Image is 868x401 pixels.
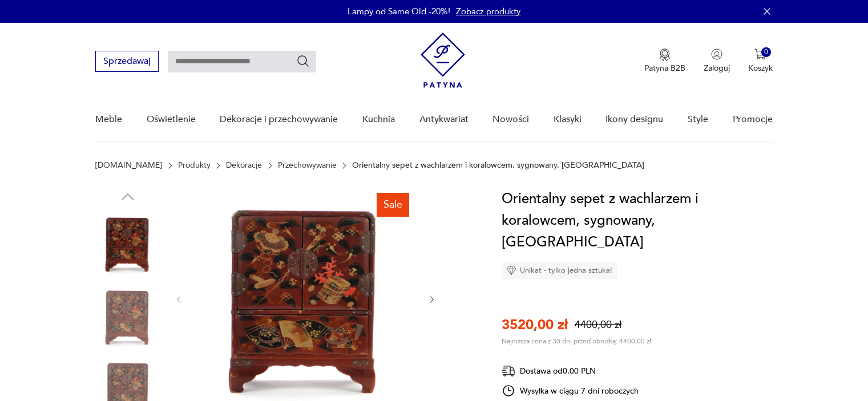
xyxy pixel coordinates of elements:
h1: Orientalny sepet z wachlarzem i koralowcem, sygnowany, [GEOGRAPHIC_DATA] [502,188,773,253]
img: Zdjęcie produktu Orientalny sepet z wachlarzem i koralowcem, sygnowany, Japonia [95,284,160,349]
a: Dekoracje i przechowywanie [220,98,338,141]
p: 3520,00 zł [502,315,568,334]
p: Lampy od Same Old -20%! [348,6,450,17]
p: Zaloguj [704,63,730,74]
a: Ikona medaluPatyna B2B [644,48,685,74]
div: Unikat - tylko jedna sztuka! [502,262,617,279]
p: Najniższa cena z 30 dni przed obniżką: 4400,00 zł [502,337,651,346]
div: Dostawa od 0,00 PLN [502,364,639,378]
img: Ikona diamentu [506,265,516,276]
a: Meble [95,98,122,141]
button: Szukaj [296,54,310,68]
button: Sprzedawaj [95,51,159,72]
a: Nowości [492,98,529,141]
div: Wysyłka w ciągu 7 dni roboczych [502,384,639,398]
p: 4400,00 zł [575,318,621,332]
button: Zaloguj [704,48,730,74]
a: Sprzedawaj [95,58,159,66]
div: Sale [377,193,409,217]
a: Klasyki [554,98,582,141]
button: Patyna B2B [644,48,685,74]
img: Ikonka użytkownika [711,48,722,60]
a: Dekoracje [226,161,262,170]
img: Ikona koszyka [754,48,766,60]
p: Koszyk [748,63,773,74]
img: Patyna - sklep z meblami i dekoracjami vintage [421,33,465,88]
button: 0Koszyk [748,48,773,74]
a: Promocje [733,98,773,141]
img: Ikona dostawy [502,364,515,378]
p: Orientalny sepet z wachlarzem i koralowcem, sygnowany, [GEOGRAPHIC_DATA] [352,161,644,170]
a: Ikony designu [605,98,663,141]
div: 0 [761,47,771,57]
p: Patyna B2B [644,63,685,74]
a: Style [688,98,708,141]
a: Oświetlenie [147,98,196,141]
a: Przechowywanie [278,161,337,170]
img: Ikona medalu [659,48,671,61]
a: Kuchnia [362,98,395,141]
a: [DOMAIN_NAME] [95,161,162,170]
a: Zobacz produkty [456,6,520,17]
a: Antykwariat [419,98,469,141]
img: Zdjęcie produktu Orientalny sepet z wachlarzem i koralowcem, sygnowany, Japonia [95,211,160,276]
a: Produkty [178,161,211,170]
